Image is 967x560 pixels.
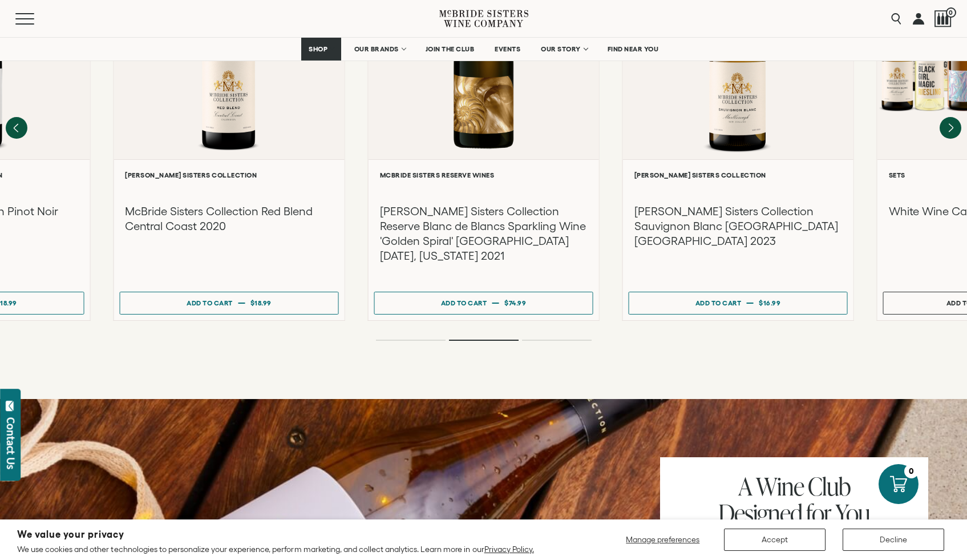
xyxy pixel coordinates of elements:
[835,496,869,530] span: You
[354,45,399,53] span: OUR BRANDS
[441,295,487,311] div: Add to cart
[759,299,780,307] span: $16.99
[504,299,526,307] span: $74.99
[449,340,519,341] li: Page dot 2
[376,340,446,341] li: Page dot 1
[347,38,412,61] a: OUR BRANDS
[904,464,919,478] div: 0
[484,545,534,554] a: Privacy Policy.
[808,469,850,503] span: Club
[695,295,742,311] div: Add to cart
[619,529,707,551] button: Manage preferences
[15,13,56,25] button: Mobile Menu Trigger
[806,496,831,530] span: for
[418,38,482,61] a: JOIN THE CLUB
[626,535,699,544] span: Manage preferences
[426,45,475,53] span: JOIN THE CLUB
[380,171,588,179] h6: McBride Sisters Reserve Wines
[946,7,956,18] span: 0
[634,171,842,179] h6: [PERSON_NAME] Sisters Collection
[187,295,233,311] div: Add to cart
[495,45,520,53] span: EVENTS
[629,292,848,315] button: Add to cart $16.99
[17,530,534,539] h2: We value your privacy
[940,117,961,139] button: Next
[374,292,593,315] button: Add to cart $74.99
[309,45,328,53] span: SHOP
[125,204,333,233] h3: McBride Sisters Collection Red Blend Central Coast 2020
[6,117,27,139] button: Previous
[250,299,272,307] span: $18.99
[608,45,659,53] span: FIND NEAR YOU
[724,529,826,551] button: Accept
[125,171,333,179] h6: [PERSON_NAME] Sisters Collection
[380,204,588,263] h3: [PERSON_NAME] Sisters Collection Reserve Blanc de Blancs Sparkling Wine 'Golden Spiral' [GEOGRAPH...
[533,38,594,61] a: OUR STORY
[17,544,534,554] p: We use cookies and other technologies to personalize your experience, perform marketing, and coll...
[843,529,944,551] button: Decline
[600,38,666,61] a: FIND NEAR YOU
[5,417,17,469] div: Contact Us
[522,340,592,341] li: Page dot 3
[756,469,803,503] span: Wine
[119,292,338,315] button: Add to cart $18.99
[301,38,341,61] a: SHOP
[738,469,752,503] span: A
[541,45,581,53] span: OUR STORY
[487,38,528,61] a: EVENTS
[634,204,842,248] h3: [PERSON_NAME] Sisters Collection Sauvignon Blanc [GEOGRAPHIC_DATA] [GEOGRAPHIC_DATA] 2023
[718,496,802,530] span: Designed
